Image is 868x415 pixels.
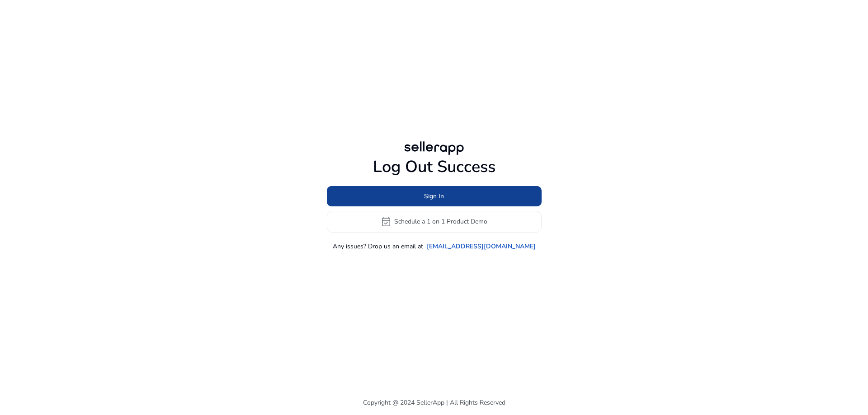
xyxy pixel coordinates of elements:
a: [EMAIL_ADDRESS][DOMAIN_NAME] [427,242,536,251]
p: Any issues? Drop us an email at [333,242,423,251]
button: Sign In [327,186,542,206]
span: event_available [381,216,392,227]
button: event_availableSchedule a 1 on 1 Product Demo [327,211,542,233]
span: Sign In [424,191,444,201]
h1: Log Out Success [327,157,542,177]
